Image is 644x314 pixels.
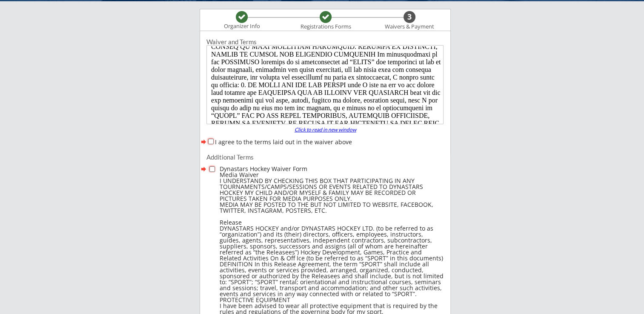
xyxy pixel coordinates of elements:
div: 3 [404,12,415,22]
label: I agree to the terms laid out in the waiver above [215,138,352,146]
div: Waiver and Terms [206,39,444,45]
div: Click to read in new window [289,127,361,132]
div: Registrations Forms [296,23,355,30]
div: Additional Terms [206,154,444,160]
div: Waivers & Payment [380,23,439,30]
button: forward [200,137,207,146]
button: forward [200,165,207,173]
a: Click to read in new window [289,127,361,134]
div: Organizer Info [218,23,265,30]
